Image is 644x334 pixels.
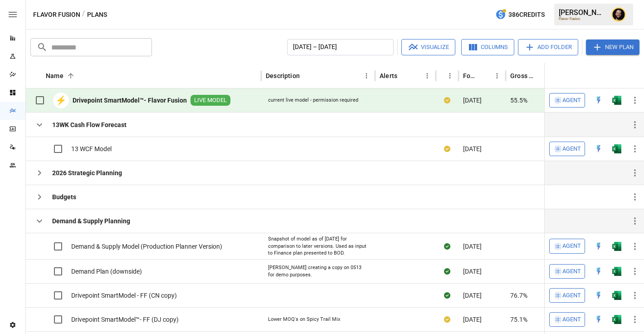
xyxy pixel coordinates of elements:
[559,17,606,21] div: Flavor Fusion
[71,242,222,251] span: Demand & Supply Model (Production Planner Version)
[612,291,621,300] div: Open in Excel
[562,241,581,251] span: Agent
[53,93,69,108] div: ⚡
[436,69,449,82] button: Sort
[549,288,585,303] button: Agent
[594,96,603,105] div: Open in Quick Edit
[594,291,603,300] img: quick-edit-flash.b8aec18c.svg
[612,315,621,324] div: Open in Excel
[612,267,621,276] img: excel-icon.76473adf.svg
[562,266,581,277] span: Agent
[459,137,506,161] div: [DATE]
[71,267,142,276] span: Demand Plan (downside)
[46,72,63,79] div: Name
[398,69,411,82] button: Sort
[594,96,603,105] img: quick-edit-flash.b8aec18c.svg
[459,88,506,113] div: [DATE]
[268,236,368,257] div: Snapshot of model as of [DATE] for comparison to later versions. Used as input to Finance plan pr...
[594,242,603,251] img: quick-edit-flash.b8aec18c.svg
[612,291,621,300] img: excel-icon.76473adf.svg
[444,242,450,251] div: Sync complete
[478,69,491,82] button: Sort
[380,72,397,79] div: Alerts
[562,290,581,301] span: Agent
[594,144,603,153] div: Open in Quick Edit
[459,233,506,259] div: [DATE]
[631,69,644,82] button: Sort
[594,242,603,251] div: Open in Quick Edit
[301,69,313,82] button: Sort
[549,312,585,327] button: Agent
[510,96,527,105] span: 55.5%
[360,69,373,82] button: Description column menu
[549,93,585,108] button: Agent
[510,72,536,79] div: Gross Margin
[444,96,450,105] div: Your plan has changes in Excel that are not reflected in the Drivepoint Data Warehouse, select "S...
[562,144,581,154] span: Agent
[612,96,621,105] div: Open in Excel
[64,69,77,82] button: Sort
[268,316,340,323] div: Lower MOQ's on Spicy Trail Mix
[463,72,477,79] div: Forecast start
[266,72,300,79] div: Description
[52,120,127,129] b: 13WK Cash Flow Forecast
[594,267,603,276] img: quick-edit-flash.b8aec18c.svg
[33,9,80,20] button: Flavor Fusion
[52,216,130,226] b: Demand & Supply Planning
[612,96,621,105] img: excel-icon.76473adf.svg
[268,97,358,104] div: current live model - permission required
[52,192,76,201] b: Budgets
[73,96,187,105] b: Drivepoint SmartModel™- Flavor Fusion
[71,315,179,324] span: Drivepoint SmartModel™- FF (DJ copy)
[562,95,581,106] span: Agent
[606,2,631,27] button: Ciaran Nugent
[559,8,606,17] div: [PERSON_NAME]
[82,9,85,20] div: /
[549,239,585,253] button: Agent
[71,144,112,153] span: 13 WCF Model
[594,267,603,276] div: Open in Quick Edit
[612,144,621,153] img: excel-icon.76473adf.svg
[421,69,434,82] button: Alerts column menu
[612,144,621,153] div: Open in Excel
[444,69,456,82] button: Status column menu
[594,291,603,300] div: Open in Quick Edit
[611,7,626,22] img: Ciaran Nugent
[459,259,506,283] div: [DATE]
[612,315,621,324] img: excel-icon.76473adf.svg
[612,242,621,251] img: excel-icon.76473adf.svg
[510,315,527,324] span: 75.1%
[549,264,585,279] button: Agent
[612,242,621,251] div: Open in Excel
[518,39,578,55] button: Add Folder
[287,39,394,55] button: [DATE] – [DATE]
[612,267,621,276] div: Open in Excel
[491,69,503,82] button: Forecast start column menu
[190,96,230,105] span: LIVE MODEL
[492,6,548,23] button: 386Credits
[401,39,455,55] button: Visualize
[71,291,177,300] span: Drivepoint SmartModel - FF (CN copy)
[459,307,506,331] div: [DATE]
[562,314,581,325] span: Agent
[444,291,450,300] div: Sync complete
[594,315,603,324] img: quick-edit-flash.b8aec18c.svg
[508,9,545,20] span: 386 Credits
[510,291,527,300] span: 76.7%
[444,267,450,276] div: Sync complete
[549,142,585,156] button: Agent
[459,283,506,307] div: [DATE]
[594,315,603,324] div: Open in Quick Edit
[52,168,122,177] b: 2026 Strategic Planning
[268,264,368,278] div: [PERSON_NAME] creating a copy on 0513 for demo purposes.
[444,315,450,324] div: Your plan has changes in Excel that are not reflected in the Drivepoint Data Warehouse, select "S...
[461,39,514,55] button: Columns
[586,39,639,55] button: New Plan
[594,144,603,153] img: quick-edit-flash.b8aec18c.svg
[537,69,550,82] button: Sort
[444,144,450,153] div: Your plan has changes in Excel that are not reflected in the Drivepoint Data Warehouse, select "S...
